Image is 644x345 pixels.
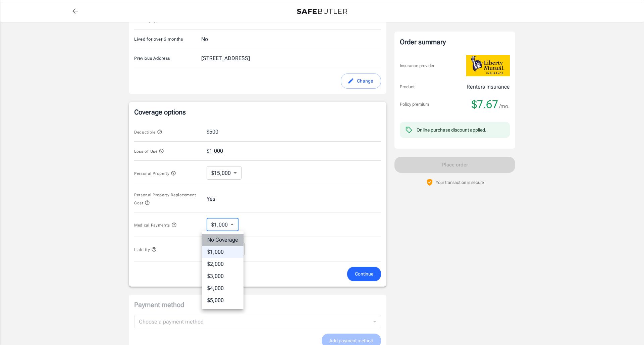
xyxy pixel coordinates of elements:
li: $3,000 [202,270,244,282]
li: $1,000 [202,246,244,258]
li: No Coverage [202,234,244,246]
li: $2,000 [202,258,244,270]
li: $5,000 [202,294,244,306]
li: $4,000 [202,282,244,294]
